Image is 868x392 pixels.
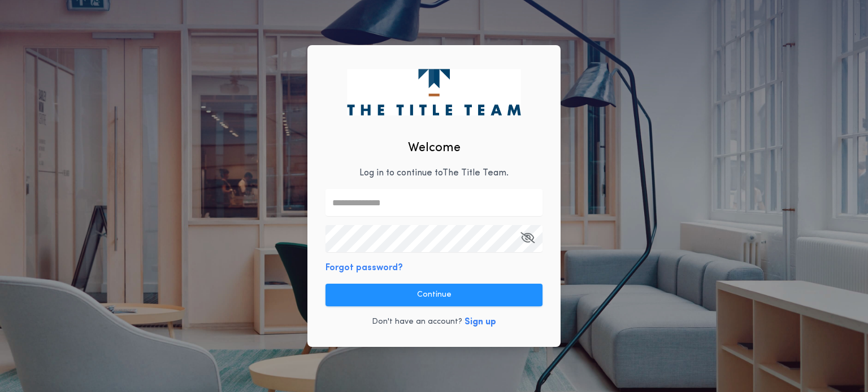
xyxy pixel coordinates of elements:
[372,316,462,328] p: Don't have an account?
[325,284,542,306] button: Continue
[465,315,496,329] button: Sign up
[359,166,509,180] p: Log in to continue to The Title Team .
[408,139,461,157] h2: Welcome
[347,69,520,115] img: logo
[325,261,403,275] button: Forgot password?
